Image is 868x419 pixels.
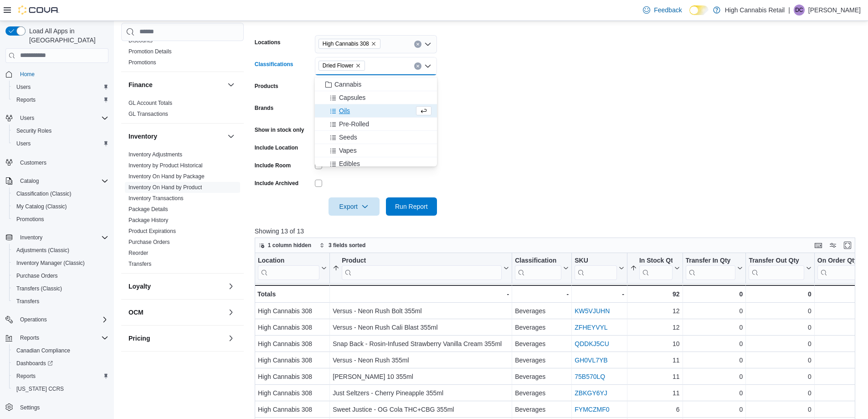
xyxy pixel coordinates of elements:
span: Settings [16,402,108,413]
div: High Cannabis 308 [258,371,327,382]
span: Transfers (Classic) [13,283,108,294]
button: Reports [2,331,112,344]
div: Discounts & Promotions [121,35,244,72]
a: Users [13,138,34,149]
span: Seeds [339,133,357,142]
span: Inventory On Hand by Package [128,173,205,180]
a: Reports [13,94,39,105]
div: Versus - Neon Rush Bolt 355ml [333,305,509,316]
button: Customers [2,155,112,169]
button: Promotions [9,213,112,226]
label: Include Archived [255,180,298,187]
span: Product Expirations [128,228,176,235]
span: Transfers [128,260,151,268]
a: [US_STATE] CCRS [13,383,67,394]
span: Oils [339,106,350,115]
button: Transfers (Classic) [9,282,112,295]
a: QDDKJ5CU [575,340,609,347]
button: Inventory [2,231,112,244]
div: 0 [685,322,743,333]
h3: Finance [128,80,153,89]
span: Capsules [339,93,365,102]
span: Operations [16,314,108,325]
span: Users [16,113,108,124]
button: Inventory [128,132,224,141]
span: Customers [16,156,108,168]
span: Package Details [128,206,168,213]
button: Vapes [315,144,437,157]
a: Inventory Manager (Classic) [13,258,88,269]
button: Loyalty [226,281,236,292]
button: Catalog [2,175,112,187]
button: Run Report [386,197,437,216]
span: Inventory Adjustments [128,151,182,158]
button: Purchase Orders [9,269,112,282]
a: Users [13,82,34,93]
a: Promotions [128,59,156,66]
span: Dried Flower [323,61,354,70]
p: [PERSON_NAME] [808,5,861,16]
a: ZFHEYVYL [575,324,607,331]
button: Users [2,112,112,124]
span: 1 column hidden [268,242,311,249]
span: Users [16,140,31,147]
button: Product [333,257,509,280]
span: Inventory [20,234,42,241]
span: Classification (Classic) [16,190,72,197]
span: Home [16,68,108,80]
span: GL Transactions [128,110,168,118]
div: Sweet Justice - OG Cola THC+CBG 355ml [333,404,509,415]
div: Transfer In Qty [685,257,735,265]
div: High Cannabis 308 [258,338,327,349]
div: 12 [630,305,680,316]
div: Product [342,257,502,265]
span: High Cannabis 308 [318,39,380,49]
span: Home [20,71,35,78]
div: High Cannabis 308 [258,322,327,333]
div: 0 [749,371,811,382]
a: Inventory On Hand by Product [128,184,202,191]
div: Versus - Neon Rush Cali Blast 355ml [333,322,509,333]
button: Reports [16,332,43,343]
span: Catalog [16,176,108,186]
a: Inventory Transactions [128,195,184,202]
button: Clear input [414,62,421,70]
h3: OCM [128,308,144,317]
div: 0 [749,388,811,398]
button: OCM [226,307,236,318]
a: Home [16,69,38,80]
button: Catalog [16,176,42,186]
button: SKU [575,257,624,280]
button: 3 fields sorted [316,240,369,251]
button: Users [16,113,38,124]
span: Load All Apps in [GEOGRAPHIC_DATA] [26,26,108,45]
button: Clear input [414,41,421,48]
a: KW5VJUHN [575,307,610,315]
button: 1 column hidden [255,240,315,251]
div: 0 [749,289,811,300]
div: Duncan Crouse [794,5,805,16]
div: High Cannabis 308 [258,305,327,316]
a: Purchase Orders [128,239,170,245]
button: Finance [128,80,224,89]
a: My Catalog (Classic) [13,201,71,212]
label: Show in stock only [255,126,304,134]
a: 75B570LQ [575,373,605,380]
div: - [575,289,624,300]
button: Open list of options [424,41,431,48]
a: Purchase Orders [13,270,62,281]
div: Transfer In Qty [685,257,735,280]
button: Seeds [315,131,437,144]
span: Run Report [395,202,428,211]
input: Dark Mode [689,5,709,15]
button: Home [2,67,112,81]
a: Settings [16,402,43,413]
a: Customers [16,157,50,168]
span: Promotions [13,214,108,225]
div: 0 [685,388,743,398]
div: 6 [630,404,680,415]
span: Transfers [16,298,39,305]
div: 0 [685,404,743,415]
span: Users [13,138,108,149]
